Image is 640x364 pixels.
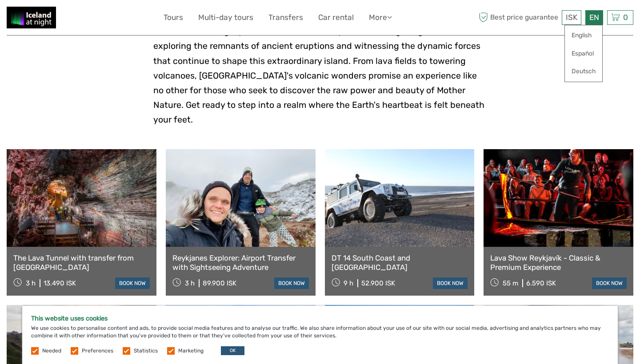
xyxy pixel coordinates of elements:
[565,63,602,79] a: Deutsch
[592,277,627,289] a: book now
[13,253,150,272] a: The Lava Tunnel with transfer from [GEOGRAPHIC_DATA]
[503,279,518,287] span: 55 m
[22,306,618,364] div: We use cookies to personalise content and ads, to provide social media features and to analyse ou...
[172,253,309,272] a: Reykjanes Explorer: Airport Transfer with Sightseeing Adventure
[318,11,354,24] a: Car rental
[622,13,629,22] span: 0
[566,13,577,22] span: ISK
[565,46,602,62] a: Español
[198,11,253,24] a: Multi-day tours
[221,346,244,355] button: OK
[7,7,56,28] img: 2375-0893e409-a1bb-4841-adb0-b7e32975a913_logo_small.jpg
[565,28,602,44] a: English
[361,279,395,287] div: 52.900 ISK
[164,11,183,24] a: Tours
[332,253,468,272] a: DT 14 South Coast and [GEOGRAPHIC_DATA]
[178,347,204,355] label: Marketing
[268,11,303,24] a: Transfers
[477,10,560,25] span: Best price guarantee
[82,347,113,355] label: Preferences
[42,347,61,355] label: Needed
[344,279,353,287] span: 9 h
[203,279,236,287] div: 89.900 ISK
[26,279,36,287] span: 3 h
[585,10,603,25] div: EN
[274,277,309,289] a: book now
[44,279,76,287] div: 13.490 ISK
[115,277,150,289] a: book now
[526,279,556,287] div: 6.590 ISK
[102,14,113,24] button: Open LiveChat chat widget
[369,11,392,24] a: More
[12,16,100,23] p: We're away right now. Please check back later!
[185,279,195,287] span: 3 h
[490,253,627,272] a: Lava Show Reykjavík - Classic & Premium Experience
[31,315,609,322] h5: This website uses cookies
[134,347,158,355] label: Statistics
[433,277,468,289] a: book now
